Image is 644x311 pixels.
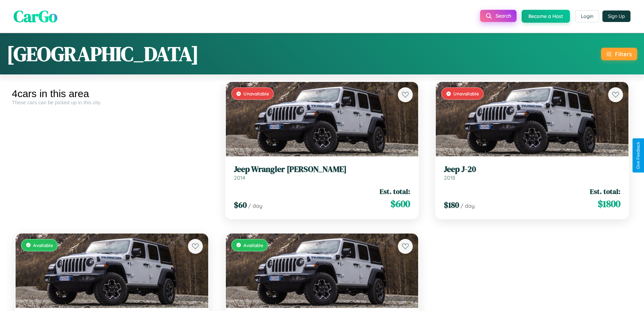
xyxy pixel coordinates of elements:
[575,10,599,22] button: Login
[598,197,620,210] span: $ 1800
[390,197,410,210] span: $ 600
[7,40,199,68] h1: [GEOGRAPHIC_DATA]
[615,50,632,58] div: Filters
[380,186,410,196] span: Est. total:
[444,164,620,174] h3: Jeep J-20
[234,199,247,210] span: $ 60
[601,48,637,60] button: Filters
[234,164,410,174] h3: Jeep Wrangler [PERSON_NAME]
[243,242,263,248] span: Available
[248,202,262,209] span: / day
[590,186,620,196] span: Est. total:
[12,88,212,99] div: 4 cars in this area
[453,91,479,96] span: Unavailable
[234,164,410,181] a: Jeep Wrangler [PERSON_NAME]2014
[522,10,570,23] button: Become a Host
[460,202,475,209] span: / day
[602,10,630,22] button: Sign Up
[636,142,641,169] div: Give Feedback
[234,174,245,181] span: 2014
[444,174,455,181] span: 2018
[480,10,517,22] button: Search
[243,91,269,96] span: Unavailable
[14,5,57,27] span: CarGo
[33,242,53,248] span: Available
[496,13,511,19] span: Search
[444,164,620,181] a: Jeep J-202018
[12,99,212,105] div: These cars can be picked up in this city.
[444,199,459,210] span: $ 180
